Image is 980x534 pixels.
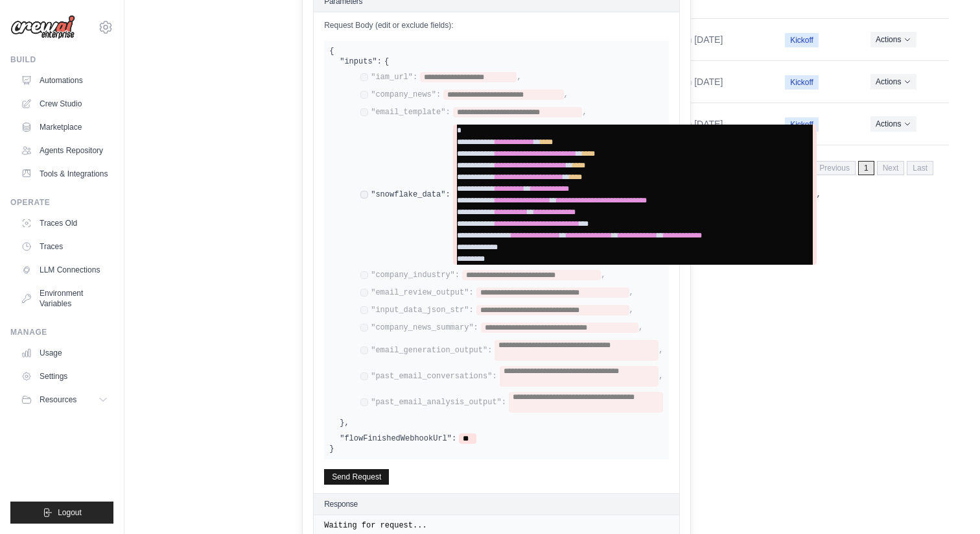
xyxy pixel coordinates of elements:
[784,161,933,175] nav: Pagination
[582,107,587,117] span: ,
[682,77,723,87] time: September 11, 2025 at 00:40 IST
[10,55,113,65] div: Build
[324,520,669,531] pre: Waiting for request...
[371,270,460,280] label: "company_industry":
[659,371,663,382] span: ,
[329,444,334,454] span: }
[16,366,113,387] a: Settings
[16,117,113,138] a: Marketplace
[16,343,113,363] a: Usage
[16,283,113,314] a: Environment Variables
[371,305,473,315] label: "input_data_json_str":
[344,418,349,428] span: ,
[371,322,478,333] label: "company_news_summary":
[813,161,856,175] span: Previous
[785,33,819,47] span: Kickoff
[340,56,382,67] label: "inputs":
[10,327,113,337] div: Manage
[682,34,723,45] time: September 11, 2025 at 01:26 IST
[601,270,605,280] span: ,
[16,93,113,114] a: Crew Studio
[877,161,905,175] span: Next
[371,345,492,356] label: "email_generation_output":
[16,213,113,234] a: Traces Old
[870,32,916,47] button: Actions for execution
[682,119,723,129] time: September 11, 2025 at 00:40 IST
[16,260,113,280] a: LLM Connections
[870,74,916,90] button: Actions for execution
[16,236,113,257] a: Traces
[785,75,819,90] span: Kickoff
[384,56,389,67] span: {
[58,507,82,518] span: Logout
[329,47,334,56] span: {
[858,161,874,175] span: 1
[40,394,76,405] span: Resources
[324,20,669,30] label: Request Body (edit or exclude fields):
[340,418,344,428] span: }
[629,287,634,298] span: ,
[371,90,441,100] label: "company_news":
[817,189,821,200] span: ,
[371,189,450,200] label: "snowflake_data":
[870,116,916,132] button: Actions for execution
[517,72,521,82] span: ,
[16,70,113,91] a: Automations
[371,371,496,382] label: "past_email_conversations":
[16,389,113,410] button: Resources
[340,433,456,444] label: "flowFinishedWebhookUrl":
[16,140,113,161] a: Agents Repository
[10,15,75,40] img: Logo
[785,117,819,132] span: Kickoff
[16,164,113,184] a: Tools & Integrations
[324,469,389,485] button: Send Request
[907,161,933,175] span: Last
[371,287,473,298] label: "email_review_output":
[371,107,450,117] label: "email_template":
[629,305,634,315] span: ,
[324,499,358,509] h2: Response
[10,502,113,524] button: Logout
[659,345,663,356] span: ,
[10,197,113,208] div: Operate
[638,322,643,333] span: ,
[564,90,568,100] span: ,
[371,72,417,82] label: "iam_url":
[371,397,506,407] label: "past_email_analysis_output":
